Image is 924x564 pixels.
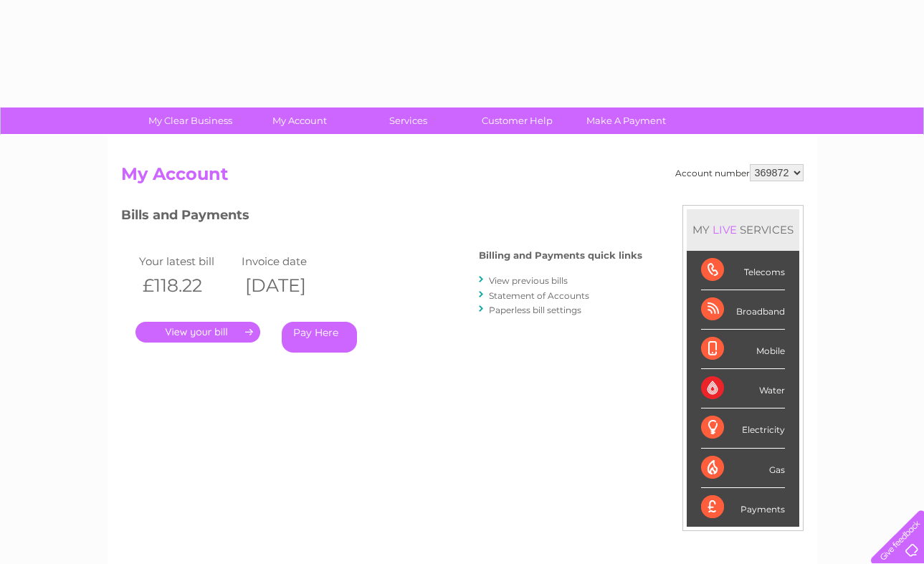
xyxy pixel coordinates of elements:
a: Customer Help [458,107,576,134]
div: Telecoms [701,251,785,290]
h3: Bills and Payments [121,205,642,230]
div: LIVE [710,223,740,236]
a: Make A Payment [567,107,685,134]
th: [DATE] [238,271,341,300]
th: £118.22 [135,271,239,300]
div: Account number [675,164,804,181]
a: My Account [240,107,358,134]
div: Gas [701,449,785,488]
a: Paperless bill settings [489,305,581,315]
a: My Clear Business [131,107,249,134]
a: Pay Here [282,322,357,353]
div: Mobile [701,330,785,369]
td: Invoice date [238,252,341,271]
a: Statement of Accounts [489,290,589,301]
h2: My Account [121,164,804,191]
a: . [135,322,260,343]
a: Services [349,107,467,134]
div: Electricity [701,408,785,448]
div: Broadband [701,290,785,330]
div: Water [701,369,785,408]
h4: Billing and Payments quick links [479,250,642,261]
div: MY SERVICES [687,209,799,250]
a: View previous bills [489,275,568,286]
td: Your latest bill [135,252,239,271]
div: Payments [701,488,785,527]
